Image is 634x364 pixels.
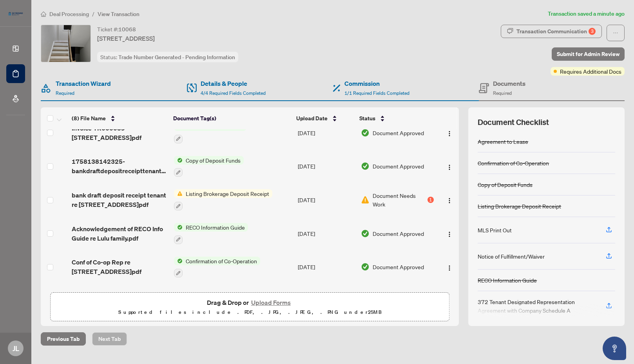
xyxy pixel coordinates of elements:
span: Deal Processing [49,11,89,18]
div: MLS Print Out [478,226,512,234]
button: Status IconConfirmation of Co-Operation [174,257,260,278]
div: Confirmation of Co-Operation [478,159,549,167]
span: Drag & Drop orUpload FormsSupported files include .PDF, .JPG, .JPEG, .PNG under25MB [51,293,449,322]
button: Logo [443,127,456,139]
div: Ticket #: [97,25,136,34]
h4: Commission [344,79,409,88]
div: Agreement to Lease [478,137,528,146]
span: Listing Brokerage Deposit Receipt [183,189,272,198]
li: / [92,9,94,18]
div: 3 [589,28,596,35]
button: Logo [443,160,456,172]
button: Upload Forms [249,297,293,308]
button: Status IconListing Brokerage Deposit Receipt [174,189,272,210]
button: Submit for Admin Review [552,47,625,61]
span: Upload Date [296,114,328,123]
img: Logo [446,164,453,170]
span: Invoice-TR000059 [STREET_ADDRESS]pdf [72,123,168,142]
span: Status [359,114,375,123]
p: Supported files include .PDF, .JPG, .JPEG, .PNG under 25 MB [55,308,444,317]
button: Status IconRECO Information Guide [174,223,248,244]
img: Document Status [361,129,370,137]
span: ellipsis [613,30,618,36]
th: Document Tag(s) [170,107,293,129]
img: Status Icon [174,189,183,198]
img: logo [6,10,25,18]
th: (8) File Name [69,107,170,129]
span: bank draft deposit receipt tenant re [STREET_ADDRESS]pdf [72,190,168,209]
span: Document Approved [373,162,424,170]
th: Upload Date [293,107,356,129]
img: Status Icon [174,223,183,232]
div: Listing Brokerage Deposit Receipt [478,202,561,210]
div: RECO Information Guide [478,276,537,284]
span: Acknowledgement of RECO Info Guide re Lulu family.pdf [72,224,168,243]
span: Required [493,90,512,96]
img: Status Icon [174,257,183,265]
button: Transaction Communication3 [501,25,602,38]
td: [DATE] [295,116,358,150]
article: Transaction saved a minute ago [548,9,625,18]
span: Requires Additional Docs [560,67,621,76]
span: View Transaction [98,11,139,18]
div: 372 Tenant Designated Representation Agreement with Company Schedule A [478,297,596,315]
span: Copy of Deposit Funds [183,156,244,165]
button: Logo [443,227,456,240]
img: Logo [446,265,453,271]
span: Conf of Co-op Rep re [STREET_ADDRESS]pdf [72,257,168,276]
img: IMG-C12396158_1.jpg [41,25,91,62]
span: Required [56,90,74,96]
button: Next Tab [92,332,127,346]
img: Document Status [361,196,370,204]
img: Status Icon [174,156,183,165]
span: 10068 [118,26,136,33]
button: Status IconOB Commission Invoice [174,122,246,143]
span: Confirmation of Co-Operation [183,257,260,265]
td: [DATE] [295,150,358,183]
img: Logo [446,130,453,137]
span: Document Approved [373,263,424,271]
img: Logo [446,231,453,237]
div: Status: [97,52,238,62]
button: Status IconCopy of Deposit Funds [174,156,244,177]
span: Drag & Drop or [207,297,293,308]
span: (8) File Name [72,114,106,123]
span: 1758138142325-bankdraftdepositreceipttenantre164Son.pdf [72,157,168,176]
td: [DATE] [295,183,358,217]
div: Notice of Fulfillment/Waiver [478,252,545,261]
span: Document Checklist [478,117,549,128]
h4: Transaction Wizard [56,79,111,88]
span: home [41,11,46,17]
span: Document Needs Work [373,191,426,208]
h4: Details & People [201,79,266,88]
span: 4/4 Required Fields Completed [201,90,266,96]
span: JL [13,343,19,354]
button: Open asap [603,337,626,360]
img: Logo [446,197,453,204]
span: Trade Number Generated - Pending Information [118,54,235,61]
td: [DATE] [295,217,358,250]
div: 1 [427,197,434,203]
span: [STREET_ADDRESS] [97,34,155,43]
span: Submit for Admin Review [557,48,620,60]
span: Document Approved [373,229,424,238]
span: RECO Information Guide [183,223,248,232]
th: Status [356,107,435,129]
td: [DATE] [295,250,358,284]
div: Copy of Deposit Funds [478,180,533,189]
button: Logo [443,194,456,206]
button: Logo [443,261,456,273]
img: Document Status [361,263,370,271]
button: Previous Tab [41,332,86,346]
img: Document Status [361,229,370,238]
h4: Documents [493,79,525,88]
span: Previous Tab [47,333,80,345]
td: [DATE] [295,284,358,317]
span: Document Approved [373,129,424,137]
img: Document Status [361,162,370,170]
div: Transaction Communication [516,25,596,38]
span: 1/1 Required Fields Completed [344,90,409,96]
